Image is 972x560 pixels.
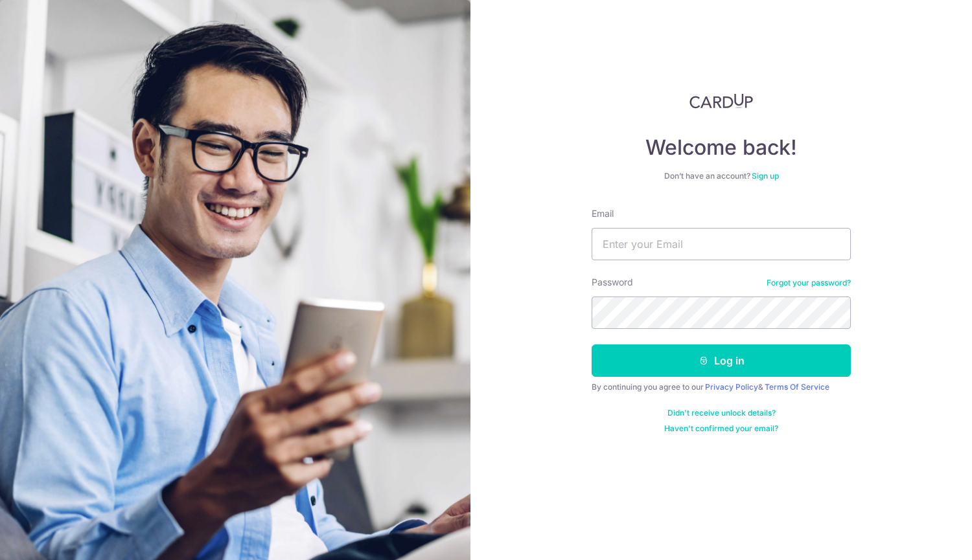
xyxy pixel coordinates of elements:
[592,135,851,161] h4: Welcome back!
[752,171,779,181] a: Sign up
[667,408,776,418] a: Didn't receive unlock details?
[592,171,851,181] div: Don’t have an account?
[689,93,753,109] img: CardUp Logo
[592,344,851,377] button: Log in
[767,278,851,288] a: Forgot your password?
[765,382,829,392] a: Terms Of Service
[592,228,851,260] input: Enter your Email
[592,382,851,392] div: By continuing you agree to our &
[592,276,633,289] label: Password
[592,207,614,220] label: Email
[664,423,778,434] a: Haven't confirmed your email?
[705,382,758,392] a: Privacy Policy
